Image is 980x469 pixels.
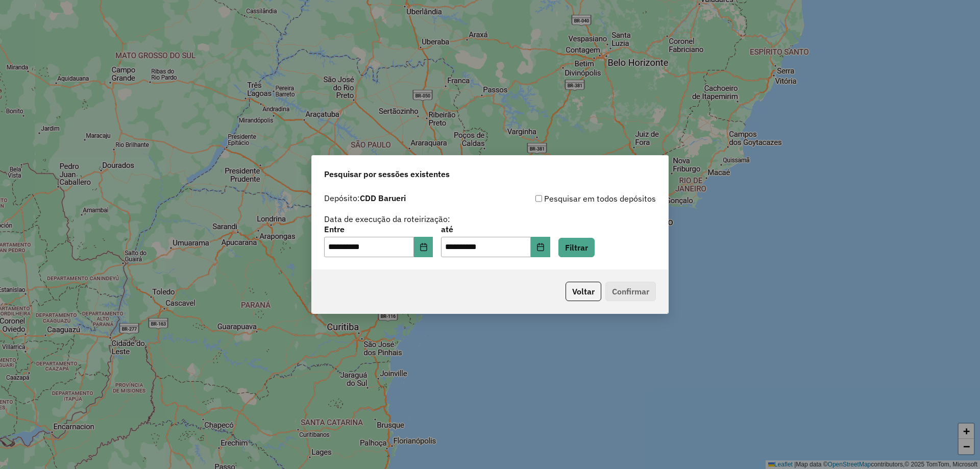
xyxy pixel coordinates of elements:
label: Depósito: [324,192,406,204]
label: Entre [324,223,433,235]
div: Pesquisar em todos depósitos [490,192,656,205]
button: Choose Date [531,237,550,257]
button: Voltar [566,282,601,301]
label: até [441,223,550,235]
label: Data de execução da roteirização: [324,213,450,225]
span: Pesquisar por sessões existentes [324,168,450,180]
button: Choose Date [414,237,433,257]
strong: CDD Barueri [360,193,406,203]
button: Filtrar [558,238,595,257]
